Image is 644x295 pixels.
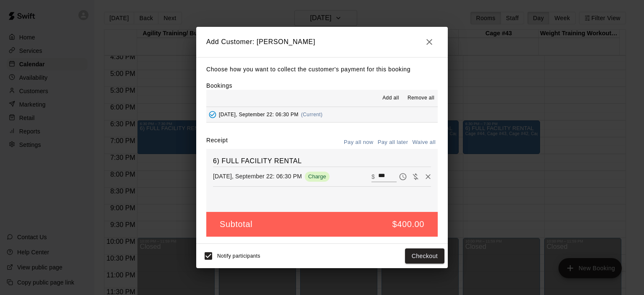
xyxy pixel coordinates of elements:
[377,91,404,105] button: Add all
[397,172,409,180] span: Pay later
[409,172,422,180] span: Waive payment
[422,170,434,183] button: Remove
[410,136,438,149] button: Waive all
[219,112,299,117] span: [DATE], September 22: 06:30 PM
[206,136,228,149] label: Receipt
[206,82,232,89] label: Bookings
[405,248,444,264] button: Checkout
[217,253,260,259] span: Notify participants
[220,219,252,230] h5: Subtotal
[371,172,375,181] p: $
[382,94,399,102] span: Add all
[305,173,330,180] span: Charge
[301,112,323,117] span: (Current)
[376,136,410,149] button: Pay all later
[213,156,431,167] h6: 6) FULL FACILITY RENTAL
[392,219,425,230] h5: $400.00
[342,136,376,149] button: Pay all now
[404,91,438,105] button: Remove all
[213,172,302,180] p: [DATE], September 22: 06:30 PM
[206,107,438,123] button: Added - Collect Payment[DATE], September 22: 06:30 PM(Current)
[206,64,438,75] p: Choose how you want to collect the customer's payment for this booking
[408,94,434,102] span: Remove all
[206,108,219,121] button: Added - Collect Payment
[196,27,448,57] h2: Add Customer: [PERSON_NAME]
